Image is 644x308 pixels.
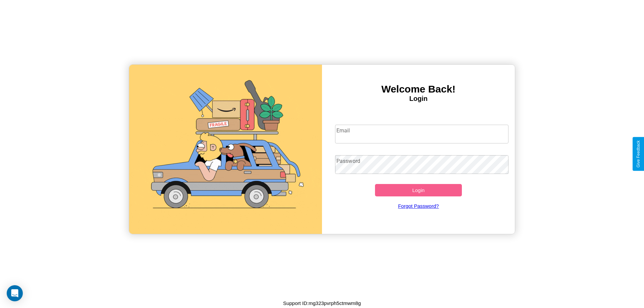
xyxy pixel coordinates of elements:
div: Give Feedback [636,140,641,168]
h4: Login [322,95,515,103]
h3: Welcome Back! [322,83,515,95]
div: Open Intercom Messenger [7,285,23,301]
p: Support ID: mg323pvrph5ctmwm8g [283,299,361,308]
a: Forgot Password? [332,196,505,215]
button: Login [375,184,462,196]
img: gif [129,65,322,234]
